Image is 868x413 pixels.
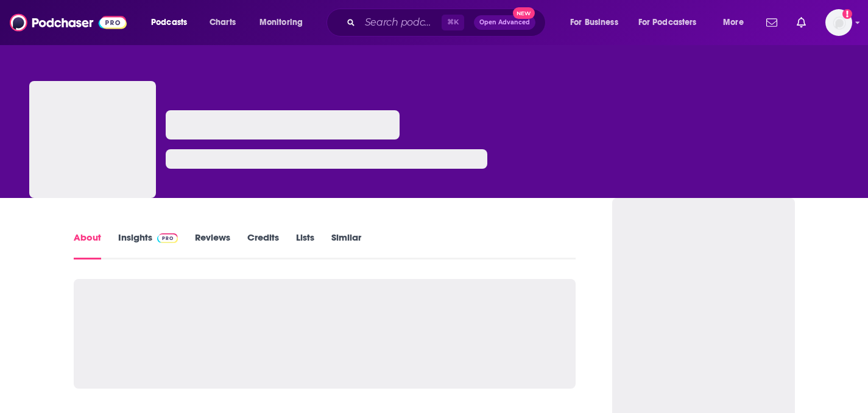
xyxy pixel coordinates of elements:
[842,9,852,19] svg: Add a profile image
[825,9,852,36] img: User Profile
[825,9,852,36] button: Show profile menu
[761,12,782,33] a: Show notifications dropdown
[10,11,127,34] img: Podchaser - Follow, Share and Rate Podcasts
[792,12,811,33] a: Show notifications dropdown
[442,15,464,30] span: ⌘ K
[118,231,178,259] a: InsightsPodchaser Pro
[151,14,187,31] span: Podcasts
[630,13,715,32] button: open menu
[638,14,697,31] span: For Podcasters
[251,13,319,32] button: open menu
[715,13,759,32] button: open menu
[247,231,279,259] a: Credits
[157,233,178,243] img: Podchaser Pro
[338,9,557,37] div: Search podcasts, credits, & more...
[570,14,618,31] span: For Business
[479,19,530,26] span: Open Advanced
[513,7,535,19] span: New
[723,14,744,31] span: More
[331,231,361,259] a: Similar
[825,9,852,36] span: Logged in as scottb4744
[195,231,230,259] a: Reviews
[74,231,101,259] a: About
[360,13,442,32] input: Search podcasts, credits, & more...
[210,14,236,31] span: Charts
[474,15,535,30] button: Open AdvancedNew
[143,13,203,32] button: open menu
[202,13,243,32] a: Charts
[562,13,633,32] button: open menu
[296,231,314,259] a: Lists
[259,14,303,31] span: Monitoring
